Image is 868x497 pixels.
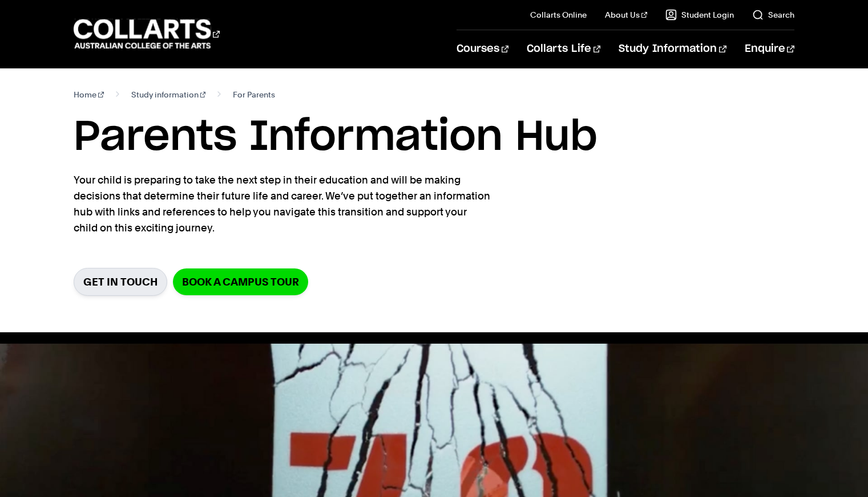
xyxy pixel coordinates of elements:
[74,268,167,296] a: Get in Touch
[745,30,794,68] a: Enquire
[665,9,734,21] a: Student Login
[530,9,587,21] a: Collarts Online
[131,87,206,103] a: Study information
[74,112,794,163] h1: Parents Information Hub
[457,30,508,68] a: Courses
[619,30,726,68] a: Study Information
[74,172,490,236] p: Your child is preparing to take the next step in their education and will be making decisions tha...
[173,268,308,295] a: Book a Campus Tour
[74,18,220,50] div: Go to homepage
[752,9,794,21] a: Search
[233,87,275,103] span: For Parents
[605,9,647,21] a: About Us
[74,87,104,103] a: Home
[527,30,600,68] a: Collarts Life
